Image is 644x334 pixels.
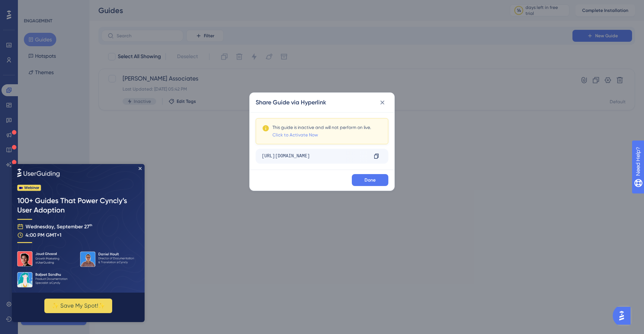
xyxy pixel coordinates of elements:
[272,132,318,138] a: Click to Activate Now
[262,150,367,162] div: [URL][DOMAIN_NAME]
[32,135,100,149] button: ✨ Save My Spot!✨
[256,98,326,107] h2: Share Guide via Hyperlink
[364,177,376,183] span: Done
[272,125,371,130] div: This guide is inactive and will not perform on live.
[18,2,47,11] span: Need Help?
[127,3,130,6] div: Close Preview
[613,305,635,327] iframe: UserGuiding AI Assistant Launcher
